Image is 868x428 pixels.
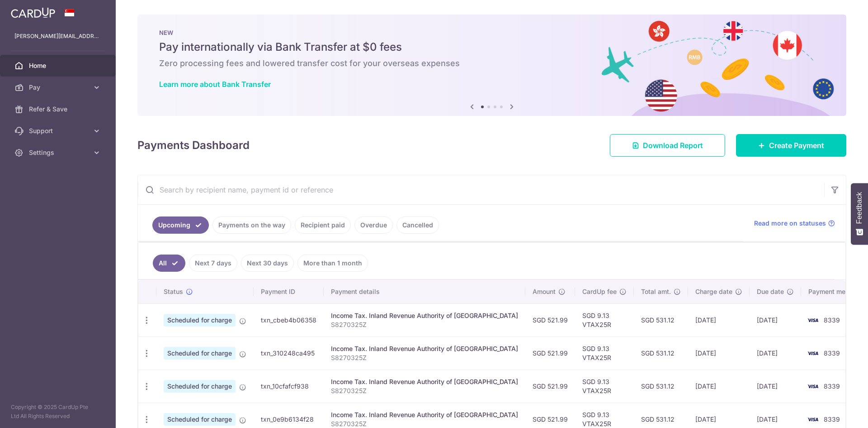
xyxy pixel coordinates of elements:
[137,137,250,154] h4: Payments Dashboard
[189,255,237,272] a: Next 7 days
[164,380,236,393] span: Scheduled for charge
[254,303,324,337] td: txn_cbeb4b06358
[331,386,518,395] p: S8270325Z
[525,337,575,370] td: SGD 521.99
[634,303,688,337] td: SGD 531.12
[29,126,89,135] span: Support
[643,140,703,151] span: Download Report
[331,353,518,362] p: S8270325Z
[354,216,393,234] a: Overdue
[331,410,518,419] div: Income Tax. Inland Revenue Authority of [GEOGRAPHIC_DATA]
[331,377,518,386] div: Income Tax. Inland Revenue Authority of [GEOGRAPHIC_DATA]
[331,311,518,320] div: Income Tax. Inland Revenue Authority of [GEOGRAPHIC_DATA]
[164,413,236,426] span: Scheduled for charge
[757,287,784,296] span: Due date
[14,32,101,41] p: [PERSON_NAME][EMAIL_ADDRESS][DOMAIN_NAME]
[137,14,846,116] img: Bank transfer banner
[824,349,840,357] span: 8339
[254,370,324,403] td: txn_10cfafcf938
[634,337,688,370] td: SGD 531.12
[688,337,750,370] td: [DATE]
[855,192,863,224] span: Feedback
[153,255,185,272] a: All
[641,287,671,296] span: Total amt.
[688,370,750,403] td: [DATE]
[212,216,291,234] a: Payments on the way
[159,58,825,69] h6: Zero processing fees and lowered transfer cost for your overseas expenses
[29,105,89,114] span: Refer & Save
[29,61,89,70] span: Home
[29,83,89,92] span: Pay
[331,344,518,353] div: Income Tax. Inland Revenue Authority of [GEOGRAPHIC_DATA]
[138,175,824,204] input: Search by recipient name, payment id or reference
[525,370,575,403] td: SGD 521.99
[750,370,801,403] td: [DATE]
[575,303,634,337] td: SGD 9.13 VTAX25R
[29,148,89,157] span: Settings
[750,337,801,370] td: [DATE]
[610,134,725,157] a: Download Report
[754,219,826,228] span: Read more on statuses
[297,255,368,272] a: More than 1 month
[525,303,575,337] td: SGD 521.99
[152,216,209,234] a: Upcoming
[159,80,271,89] a: Learn more about Bank Transfer
[695,287,732,296] span: Charge date
[164,314,236,327] span: Scheduled for charge
[575,370,634,403] td: SGD 9.13 VTAX25R
[851,183,868,245] button: Feedback - Show survey
[164,287,183,296] span: Status
[824,415,840,423] span: 8339
[159,29,825,36] p: NEW
[254,280,324,303] th: Payment ID
[11,7,55,18] img: CardUp
[159,40,825,54] h5: Pay internationally via Bank Transfer at $0 fees
[750,303,801,337] td: [DATE]
[241,255,294,272] a: Next 30 days
[533,287,556,296] span: Amount
[804,414,822,425] img: Bank Card
[804,348,822,359] img: Bank Card
[164,347,236,360] span: Scheduled for charge
[396,216,439,234] a: Cancelled
[804,381,822,392] img: Bank Card
[254,337,324,370] td: txn_310248ca495
[824,382,840,390] span: 8339
[20,6,39,14] span: Help
[575,337,634,370] td: SGD 9.13 VTAX25R
[824,316,840,324] span: 8339
[295,216,351,234] a: Recipient paid
[582,287,617,296] span: CardUp fee
[324,280,525,303] th: Payment details
[634,370,688,403] td: SGD 531.12
[688,303,750,337] td: [DATE]
[331,320,518,329] p: S8270325Z
[754,219,835,228] a: Read more on statuses
[804,315,822,326] img: Bank Card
